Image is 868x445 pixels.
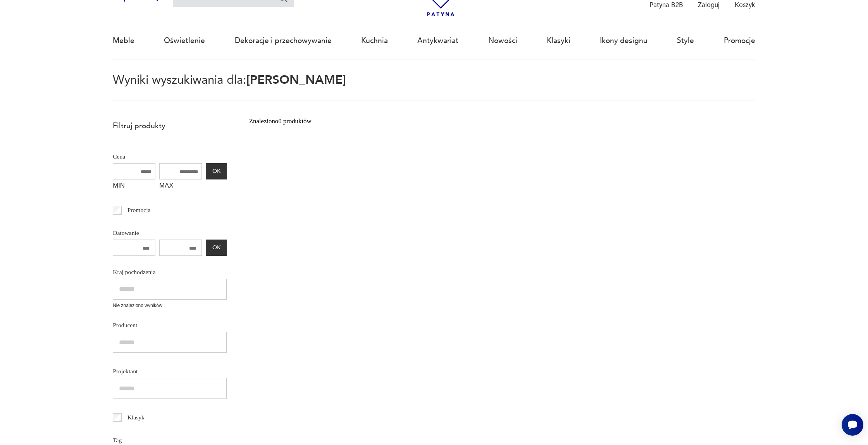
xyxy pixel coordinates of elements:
p: Promocja [127,205,151,215]
p: Wyniki wyszukiwania dla: [113,74,755,101]
button: OK [206,163,227,179]
a: Style [677,23,694,59]
a: Nowości [488,23,517,59]
a: Antykwariat [417,23,458,59]
button: OK [206,240,227,256]
p: Koszyk [735,0,755,9]
a: Klasyki [547,23,570,59]
p: Klasyk [127,412,145,423]
iframe: Smartsupp widget button [842,414,863,436]
p: Cena [113,152,227,162]
a: Oświetlenie [164,23,205,59]
p: Patyna B2B [649,0,683,9]
div: Znaleziono 0 produktów [249,116,312,126]
a: Ikony designu [600,23,648,59]
p: Datowanie [113,228,227,238]
p: Kraj pochodzenia [113,267,227,277]
p: Zaloguj [698,0,720,9]
label: MIN [113,179,155,194]
a: Promocje [724,23,755,59]
p: Filtruj produkty [113,121,227,131]
p: Producent [113,320,227,330]
a: Kuchnia [361,23,388,59]
a: Meble [113,23,134,59]
span: [PERSON_NAME] [246,72,346,88]
p: Nie znaleziono wyników [113,302,227,309]
a: Dekoracje i przechowywanie [235,23,332,59]
label: MAX [159,179,202,194]
p: Projektant [113,366,227,376]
